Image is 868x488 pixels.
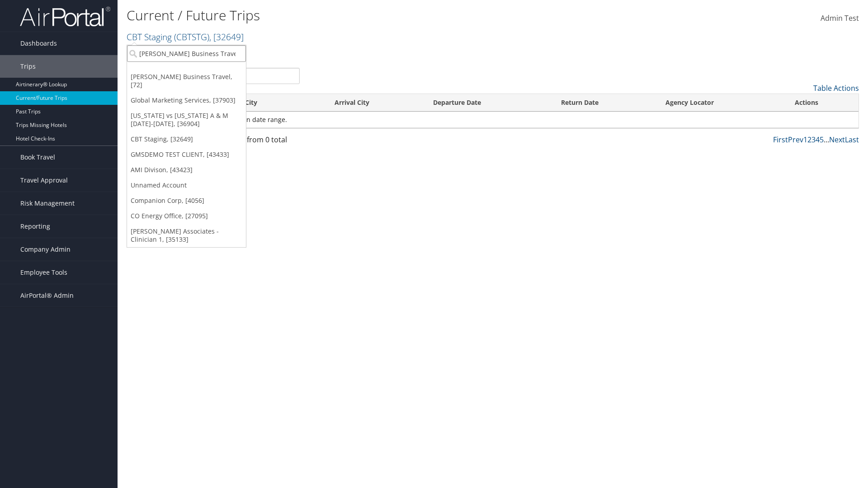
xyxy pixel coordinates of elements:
[127,47,615,59] p: Filter:
[553,94,657,112] th: Return Date: activate to sort column ascending
[811,135,816,145] a: 3
[788,135,803,145] a: Prev
[425,94,553,112] th: Departure Date: activate to sort column descending
[174,31,209,43] span: ( CBTSTG )
[127,131,246,147] a: CBT Staging, [32649]
[127,224,246,247] a: [PERSON_NAME] Associates - Clinician 1, [35133]
[20,6,110,27] img: airportal-logo.png
[326,94,425,112] th: Arrival City: activate to sort column ascending
[209,31,244,43] span: , [ 32649 ]
[845,135,859,145] a: Last
[203,94,327,112] th: Departure City: activate to sort column ascending
[773,135,788,145] a: First
[20,261,67,284] span: Employee Tools
[127,69,246,93] a: [PERSON_NAME] Business Travel, [72]
[127,31,244,43] a: CBT Staging
[824,135,829,145] span: …
[127,178,246,193] a: Unnamed Account
[657,94,787,112] th: Agency Locator: activate to sort column ascending
[127,208,246,224] a: CO Energy Office, [27095]
[20,238,71,261] span: Company Admin
[821,13,859,23] span: Admin Test
[20,192,75,215] span: Risk Management
[816,135,820,145] a: 4
[20,146,55,169] span: Book Travel
[787,94,859,112] th: Actions
[20,169,68,192] span: Travel Approval
[127,147,246,162] a: GMSDEMO TEST CLIENT, [43433]
[127,6,615,25] h1: Current / Future Trips
[20,284,74,307] span: AirPortal® Admin
[127,162,246,178] a: AMI Divison, [43423]
[829,135,845,145] a: Next
[821,5,859,33] a: Admin Test
[20,55,36,78] span: Trips
[20,32,57,55] span: Dashboards
[127,112,859,128] td: No Airtineraries found within the given date range.
[20,215,50,238] span: Reporting
[127,108,246,131] a: [US_STATE] vs [US_STATE] A & M [DATE]-[DATE], [36904]
[127,45,246,62] input: Search Accounts
[813,83,859,93] a: Table Actions
[803,135,807,145] a: 1
[127,193,246,208] a: Companion Corp, [4056]
[127,93,246,108] a: Global Marketing Services, [37903]
[820,135,824,145] a: 5
[807,135,811,145] a: 2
